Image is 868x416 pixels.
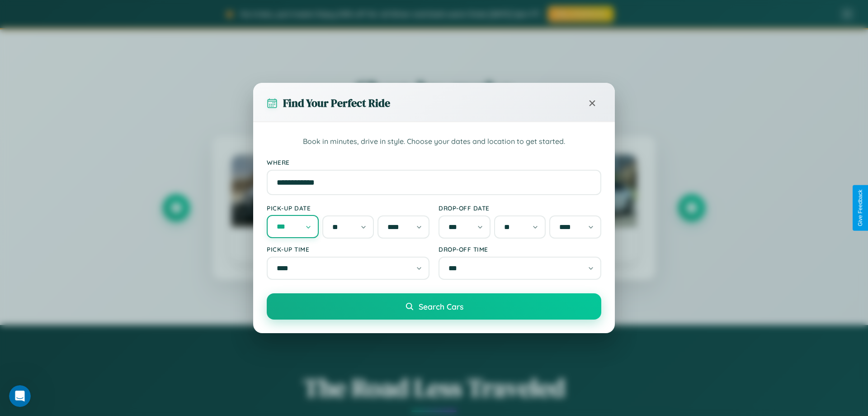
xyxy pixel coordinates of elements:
p: Book in minutes, drive in style. Choose your dates and location to get started. [267,136,601,148]
label: Pick-up Date [267,204,429,212]
span: Search Cars [419,301,463,311]
label: Drop-off Time [439,245,601,253]
button: Search Cars [267,293,601,320]
h3: Find Your Perfect Ride [283,96,390,110]
label: Pick-up Time [267,245,429,253]
label: Where [267,158,601,166]
label: Drop-off Date [439,204,601,212]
